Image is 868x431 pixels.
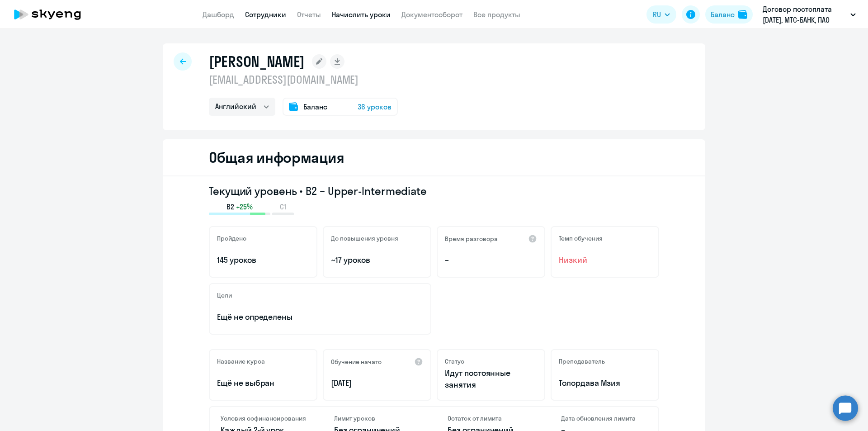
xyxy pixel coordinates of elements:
[763,4,847,25] p: Договор постоплата [DATE], МТС-БАНК, ПАО
[297,10,321,19] a: Отчеты
[217,254,309,266] p: 145 уроков
[245,10,286,19] a: Сотрудники
[203,10,234,19] a: Дашборд
[646,5,676,24] button: RU
[331,254,423,266] p: ~17 уроков
[334,414,420,422] h4: Лимит уроков
[705,5,753,24] button: Балансbalance
[209,52,305,71] h1: [PERSON_NAME]
[561,414,647,422] h4: Дата обновления лимита
[758,4,860,25] button: Договор постоплата [DATE], МТС-БАНК, ПАО
[559,234,603,242] h5: Темп обучения
[358,101,392,112] span: 36 уроков
[559,357,605,365] h5: Преподаватель
[209,72,398,87] p: [EMAIL_ADDRESS][DOMAIN_NAME]
[303,101,327,112] span: Баланс
[559,377,651,389] p: Толордава Мзия
[217,234,246,242] h5: Пройдено
[331,358,382,366] h5: Обучение начато
[445,367,537,391] p: Идут постоянные занятия
[653,9,661,20] span: RU
[401,10,462,19] a: Документооборот
[711,9,735,20] div: Баланс
[209,148,344,166] h2: Общая информация
[738,10,747,19] img: balance
[217,377,309,389] p: Ещё не выбран
[331,234,398,242] h5: До повышения уровня
[209,184,659,198] h3: Текущий уровень • B2 – Upper-Intermediate
[445,235,498,243] h5: Время разговора
[217,291,232,299] h5: Цели
[331,377,423,389] p: [DATE]
[473,10,520,19] a: Все продукты
[217,357,265,365] h5: Название курса
[559,254,651,266] span: Низкий
[236,202,253,212] span: +25%
[445,254,537,266] p: –
[280,202,286,212] span: C1
[217,311,423,323] p: Ещё не определены
[221,414,307,422] h4: Условия софинансирования
[448,414,534,422] h4: Остаток от лимита
[445,357,464,365] h5: Статус
[332,10,391,19] a: Начислить уроки
[226,202,234,212] span: B2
